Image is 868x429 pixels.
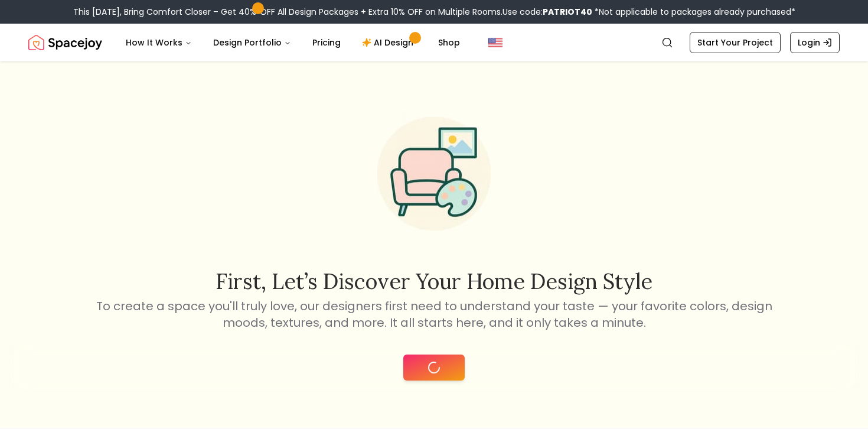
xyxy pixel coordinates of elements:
a: Spacejoy [28,31,102,54]
div: This [DATE], Bring Comfort Closer – Get 40% OFF All Design Packages + Extra 10% OFF on Multiple R... [73,6,795,18]
p: To create a space you'll truly love, our designers first need to understand your taste — your fav... [94,298,774,331]
a: Login [790,32,840,53]
a: Shop [429,31,469,54]
nav: Global [28,24,840,61]
button: Design Portfolio [204,31,301,54]
img: Start Style Quiz Illustration [358,98,510,249]
button: How It Works [116,31,201,54]
a: Start Your Project [690,32,781,53]
span: *Not applicable to packages already purchased* [592,6,795,18]
a: Pricing [303,31,350,54]
a: AI Design [353,31,426,54]
nav: Main [116,31,469,54]
span: Use code: [502,6,592,18]
img: United States [488,35,502,50]
img: Spacejoy Logo [28,31,102,54]
b: PATRIOT40 [543,6,592,18]
h2: First, let’s discover your home design style [94,269,774,293]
